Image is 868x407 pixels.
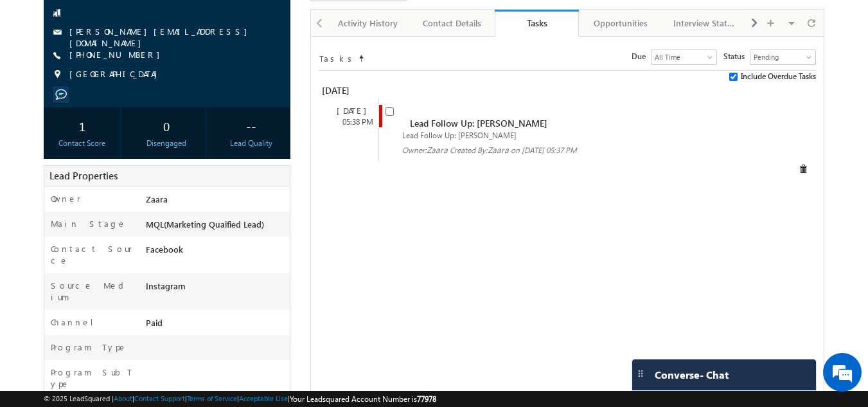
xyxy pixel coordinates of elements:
[69,49,166,62] span: [PHONE_NUMBER]
[325,105,378,116] div: [DATE]
[799,165,808,174] span: Delete
[655,369,729,381] span: Converse - Chat
[290,394,436,404] span: Your Leadsquared Account Number is
[326,10,411,37] a: Activity History
[663,10,747,37] a: Interview Status
[723,51,750,62] span: Status
[51,366,134,390] label: Program SubType
[632,51,651,62] span: Due
[319,83,377,98] div: [DATE]
[337,15,399,31] div: Activity History
[143,280,290,298] div: Instagram
[427,144,448,155] span: Zaara
[410,117,547,129] span: Lead Follow Up: [PERSON_NAME]
[49,169,118,182] span: Lead Properties
[417,394,436,404] span: 77978
[51,280,134,303] label: Source Medium
[402,145,450,155] span: Owner:
[750,50,816,65] a: Pending
[579,10,663,37] a: Opportunities
[358,50,364,62] span: Sort Timeline
[450,145,511,155] span: Created By:
[51,243,134,266] label: Contact Source
[589,15,651,31] div: Opportunities
[47,114,118,138] div: 1
[421,15,483,31] div: Contact Details
[319,50,357,65] td: Tasks
[215,114,287,138] div: --
[146,194,168,204] span: Zaara
[51,316,103,328] label: Channel
[69,26,254,48] a: [PERSON_NAME][EMAIL_ADDRESS][DOMAIN_NAME]
[143,243,290,261] div: Facebook
[741,71,816,82] span: Include Overdue Tasks
[635,368,646,379] img: carter-drag
[495,10,579,37] a: Tasks
[215,138,287,149] div: Lead Quality
[51,341,127,353] label: Program Type
[673,15,736,31] div: Interview Status
[131,138,202,149] div: Disengaged
[114,394,132,402] a: About
[651,50,717,65] a: All Time
[750,51,812,63] span: Pending
[511,145,577,155] span: on [DATE] 05:37 PM
[187,394,237,402] a: Terms of Service
[143,218,290,236] div: MQL(Marketing Quaified Lead)
[488,144,509,155] span: Zaara
[411,10,495,37] a: Contact Details
[69,68,164,81] span: [GEOGRAPHIC_DATA]
[44,393,436,405] span: © 2025 LeadSquared | | | | |
[239,394,288,402] a: Acceptable Use
[51,193,81,204] label: Owner
[778,165,787,174] span: Edit
[134,394,185,402] a: Contact Support
[131,114,202,138] div: 0
[402,131,517,140] span: Lead Follow Up: [PERSON_NAME]
[504,17,569,29] div: Tasks
[651,51,713,63] span: All Time
[143,316,290,334] div: Paid
[325,116,378,128] div: 05:38 PM
[51,218,127,230] label: Main Stage
[47,138,118,149] div: Contact Score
